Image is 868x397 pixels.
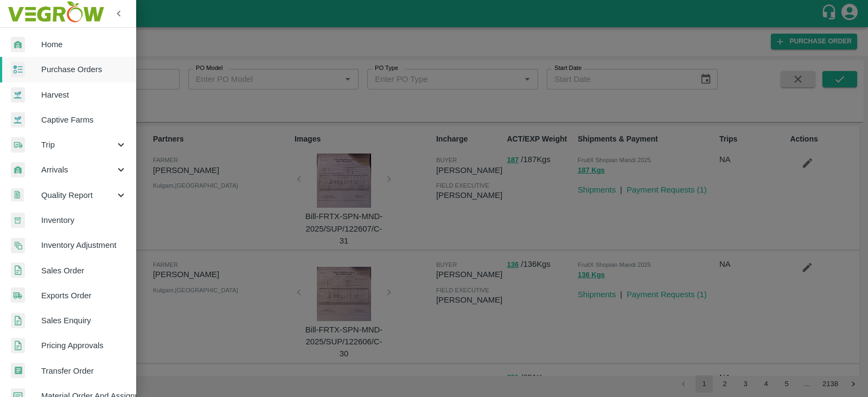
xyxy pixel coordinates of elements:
span: Transfer Order [41,365,127,377]
img: reciept [11,62,25,78]
img: harvest [11,112,25,128]
span: Sales Enquiry [41,315,127,326]
span: Pricing Approvals [41,340,127,351]
img: sales [11,313,25,329]
span: Trip [41,139,115,151]
span: Arrivals [41,164,115,176]
img: whInventory [11,213,25,228]
span: Inventory [41,214,127,226]
span: Quality Report [41,189,115,201]
img: whTransfer [11,363,25,379]
span: Inventory Adjustment [41,239,127,251]
img: inventory [11,238,25,253]
img: sales [11,262,25,278]
span: Harvest [41,89,127,101]
span: Home [41,39,127,50]
img: qualityReport [11,188,24,202]
img: harvest [11,87,25,103]
span: Purchase Orders [41,63,127,75]
span: Sales Order [41,265,127,277]
img: sales [11,338,25,354]
img: whArrival [11,37,25,53]
span: Exports Order [41,290,127,302]
img: shipments [11,287,25,303]
span: Captive Farms [41,114,127,126]
img: whArrival [11,162,25,178]
img: delivery [11,137,25,153]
